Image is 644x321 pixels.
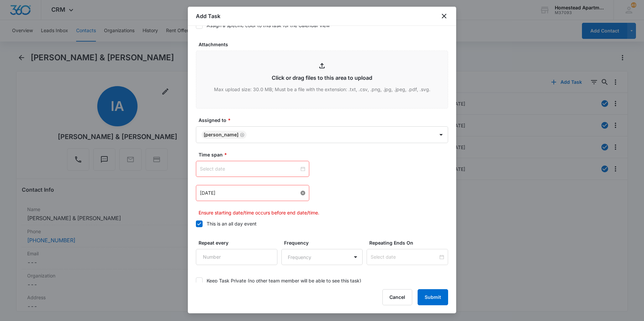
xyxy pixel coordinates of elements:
[301,191,305,195] span: close-circle
[369,239,451,246] label: Repeating Ends On
[382,289,412,305] button: Cancel
[204,132,238,137] div: [PERSON_NAME]
[199,117,451,124] label: Assigned to
[238,132,245,137] div: Remove Richard Delong
[200,189,299,197] input: Feb 20, 2023
[207,220,257,227] div: This is an all day event
[199,209,448,216] p: Ensure starting date/time occurs before end date/time.
[418,289,448,305] button: Submit
[199,151,451,158] label: Time span
[196,249,277,265] input: Number
[371,253,438,261] input: Select date
[199,239,280,246] label: Repeat every
[284,239,366,246] label: Frequency
[440,12,448,20] button: close
[200,165,299,173] input: Select date
[207,277,361,284] div: Keep Task Private (no other team member will be able to see this task)
[199,41,451,48] label: Attachments
[196,12,220,20] h1: Add Task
